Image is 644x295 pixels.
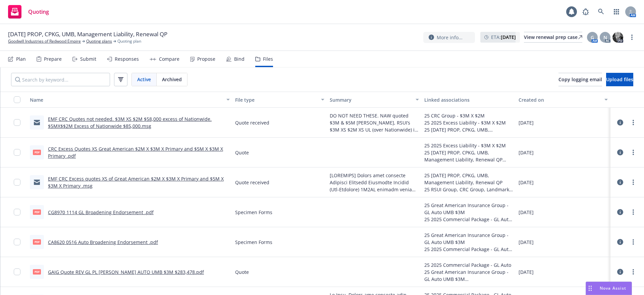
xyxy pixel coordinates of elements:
div: Compare [159,56,179,62]
a: Report a Bug [579,5,592,18]
button: Linked associations [422,92,516,108]
div: 25 2025 Commercial Package - GL Auto [424,246,514,253]
a: Search [594,5,608,18]
div: Submit [80,56,96,62]
span: Quote [235,149,249,156]
span: N [603,34,607,41]
img: photo [612,32,623,43]
a: more [629,118,637,127]
input: Toggle Row Selected [14,179,20,186]
button: Copy logging email [558,73,602,86]
div: Drag to move [586,282,594,295]
div: 25 2025 Excess Liability - $3M X $2M [424,142,514,149]
span: Specimen Forms [235,209,272,216]
span: [DATE] [519,149,534,156]
div: 25 [DATE] PROP, CPKG, UMB, Management Liability, Renewal QP [424,149,514,163]
div: Prepare [44,56,62,62]
a: more [629,208,637,216]
input: Search by keyword... [11,73,110,86]
div: 25 2025 Commercial Package - GL Auto [424,261,514,268]
div: 25 2025 Excess Liability - $3M X $2M [424,119,514,126]
span: More info... [437,34,463,41]
div: Name [30,96,222,103]
span: [DATE] [519,268,534,276]
span: [DATE] [519,179,534,186]
a: EMF CRC Quotes not needed. $3M XS $2M $58,000 excess of Nationwide. $5MX$$2M Excess of Nationwide... [48,116,212,129]
span: [DATE] [519,239,534,246]
div: Summary [330,96,412,103]
button: Created on [516,92,610,108]
div: 25 Great American Insurance Group - GL Auto UMB $3M [424,202,514,216]
input: Toggle Row Selected [14,149,20,156]
div: 25 Great American Insurance Group - GL Auto UMB $3M [424,232,514,246]
a: Goodwill Industries of Redwood Empire [8,38,81,44]
span: Active [137,76,151,83]
div: 25 [DATE] PROP, CPKG, UMB, Management Liability, Renewal QP [424,172,514,186]
div: 25 [DATE] PROP, CPKG, UMB, Management Liability, Renewal QP [424,126,514,133]
a: more [629,238,637,246]
span: ETA : [491,34,516,41]
span: pdf [33,150,41,155]
span: G [591,34,594,41]
span: DO NOT NEED THESE. NAW quoted $3M & $5M [PERSON_NAME], RSUI’s $3M XS $2M XS UL (over Nationwide) ... [330,112,419,133]
div: File type [235,96,317,103]
div: Propose [197,56,215,62]
span: Quoting [28,9,49,14]
span: Quote [235,268,249,276]
a: Quoting plans [86,38,112,44]
span: pdf [33,239,41,244]
span: [LOREMIPS] Dolors amet consecte Adipisci Elitsedd Eiusmodte Incidid (Utl-Etdolore) 1M2AL enimadm ... [330,172,419,193]
a: CG8970 1114 GL Broadening Endorsement .pdf [48,209,154,215]
div: Linked associations [424,96,514,103]
span: Upload files [606,76,633,83]
div: 25 Great American Insurance Group - GL Auto UMB $3M [424,268,514,283]
button: Upload files [606,73,633,86]
div: Responses [115,56,139,62]
input: Toggle Row Selected [14,119,20,126]
a: CA8620 0516 Auto Broadening Endorsement .pdf [48,239,158,245]
div: 25 RSUI Group, CRC Group, Landmark American Insurance Company - CRC Group [424,186,514,193]
button: Nova Assist [586,282,632,295]
input: Select all [14,96,20,103]
input: Toggle Row Selected [14,239,20,245]
span: Nova Assist [600,285,626,291]
input: Toggle Row Selected [14,209,20,215]
a: CRC Excess Quotes XS Great American $2M X $3M X Primary and $5M X $3M X Primary .pdf [48,146,223,159]
div: Files [263,56,273,62]
span: [DATE] [519,209,534,216]
span: Quote received [235,119,269,126]
span: pdf [33,209,41,214]
span: Copy logging email [558,76,602,83]
strong: [DATE] [501,34,516,40]
a: more [629,148,637,156]
button: Name [27,92,232,108]
span: [DATE] [519,119,534,126]
div: Created on [519,96,600,103]
a: View renewal prep case [524,32,582,43]
a: Quoting [5,2,52,21]
div: View renewal prep case [524,32,582,42]
div: Bind [234,56,245,62]
button: File type [232,92,327,108]
a: more [628,33,636,41]
a: more [629,178,637,186]
a: Switch app [610,5,623,18]
span: [DATE] PROP, CPKG, UMB, Management Liability, Renewal QP [8,30,167,38]
div: Plan [16,56,26,62]
div: 25 CRC Group - $3M X $2M [424,112,514,119]
span: Specimen Forms [235,239,272,246]
input: Toggle Row Selected [14,268,20,275]
div: 25 2025 Commercial Package - GL Auto [424,216,514,223]
span: pdf [33,269,41,274]
span: Archived [162,76,182,83]
a: more [629,268,637,276]
a: GAIG Quote REV GL PL [PERSON_NAME] AUTO UMB $3M $283,478.pdf [48,269,204,275]
button: More info... [423,32,475,43]
a: EMF CRC Excess quotes XS of Great American $2M X $3M X Primary and $5M X $3M X Primary .msg [48,176,224,189]
button: Summary [327,92,422,108]
span: Quote received [235,179,269,186]
span: Quoting plan [117,38,141,44]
